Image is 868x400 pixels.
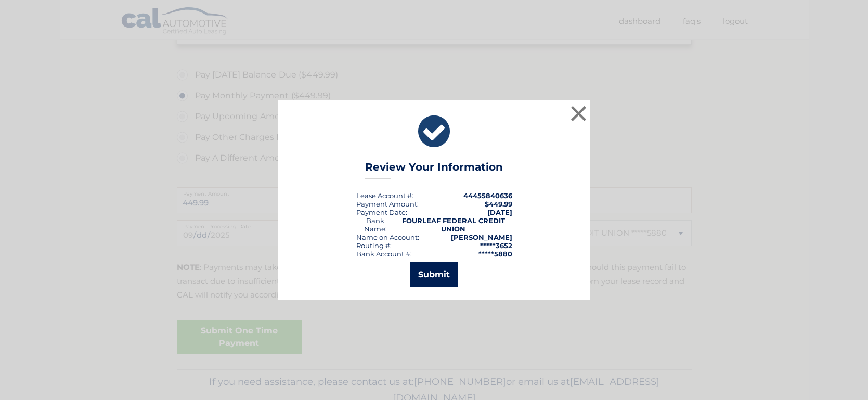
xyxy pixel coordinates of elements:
button: Submit [410,262,458,287]
div: Lease Account #: [356,191,413,200]
strong: [PERSON_NAME] [451,233,512,241]
strong: 44455840636 [463,191,512,200]
div: Bank Name: [356,216,395,233]
div: : [356,208,407,216]
div: Routing #: [356,241,392,250]
strong: FOURLEAF FEDERAL CREDIT UNION [402,216,505,233]
div: Name on Account: [356,233,419,241]
button: × [568,103,589,124]
span: Payment Date [356,208,406,216]
span: $449.99 [485,200,512,208]
span: [DATE] [487,208,512,216]
h3: Review Your Information [365,161,503,179]
div: Payment Amount: [356,200,419,208]
div: Bank Account #: [356,250,412,258]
